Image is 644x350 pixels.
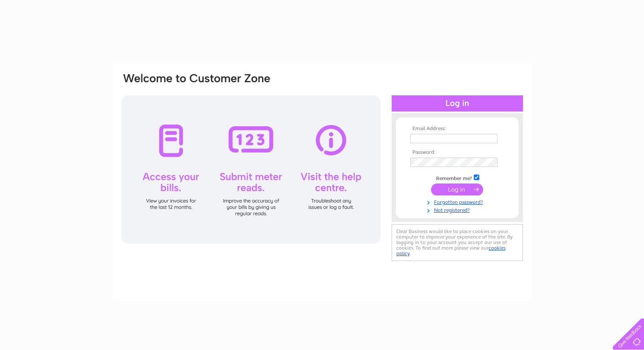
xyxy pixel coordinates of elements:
div: Clear Business would like to place cookies on your computer to improve your experience of the sit... [392,224,523,261]
th: Email Address: [408,126,506,132]
input: Submit [431,183,483,195]
a: Not registered? [410,206,506,214]
a: cookies policy [396,245,506,256]
a: Forgotten password? [410,197,506,206]
th: Password: [408,150,506,156]
td: Remember me? [408,173,506,182]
